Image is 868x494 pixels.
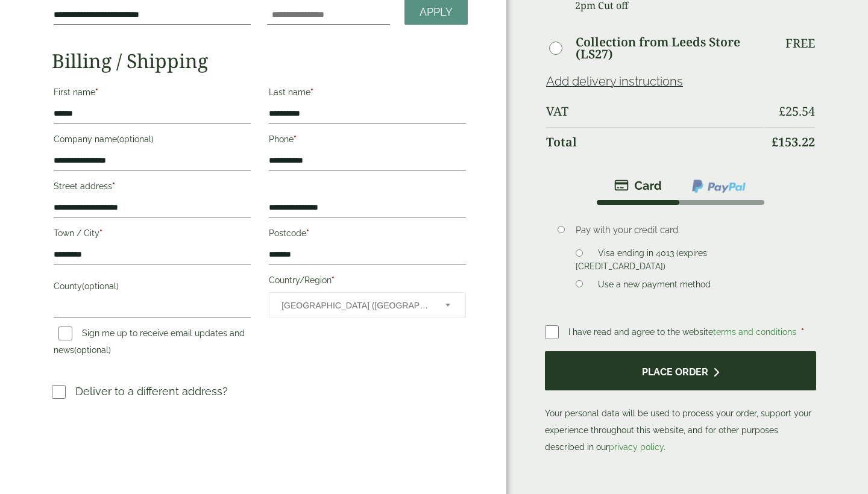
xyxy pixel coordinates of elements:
[95,87,98,97] abbr: required
[269,84,466,104] label: Last name
[609,442,664,452] a: privacy policy
[785,36,815,51] p: Free
[269,272,466,292] label: Country/Region
[306,228,309,238] abbr: required
[75,383,228,399] p: Deliver to a different address?
[117,134,154,144] span: (optional)
[112,181,115,191] abbr: required
[691,178,747,194] img: ppcp-gateway.png
[772,134,778,150] span: £
[614,178,662,193] img: stripe.png
[420,5,453,19] span: Apply
[801,327,804,337] abbr: required
[593,280,715,293] label: Use a new payment method
[546,127,763,157] th: Total
[310,87,313,97] abbr: required
[74,345,111,355] span: (optional)
[54,278,251,298] label: County
[54,84,251,104] label: First name
[269,131,466,151] label: Phone
[82,281,119,291] span: (optional)
[281,293,429,318] span: United Kingdom (UK)
[294,134,297,144] abbr: required
[545,351,816,390] button: Place order
[54,225,251,245] label: Town / City
[332,275,335,285] abbr: required
[54,131,251,151] label: Company name
[54,328,245,358] label: Sign me up to receive email updates and news
[779,103,815,119] bdi: 25.54
[54,178,251,198] label: Street address
[546,97,763,126] th: VAT
[546,74,683,89] a: Add delivery instructions
[52,49,468,72] h2: Billing / Shipping
[576,224,797,237] p: Pay with your credit card.
[545,351,816,455] p: Your personal data will be used to process your order, support your experience throughout this we...
[779,103,785,119] span: £
[713,327,796,337] a: terms and conditions
[269,225,466,245] label: Postcode
[269,292,466,317] span: Country/Region
[576,248,707,275] label: Visa ending in 4013 (expires [CREDIT_CARD_DATA])
[568,327,799,337] span: I have read and agree to the website
[772,134,815,150] bdi: 153.22
[99,228,102,238] abbr: required
[58,327,72,340] input: Sign me up to receive email updates and news(optional)
[576,36,763,60] label: Collection from Leeds Store (LS27)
